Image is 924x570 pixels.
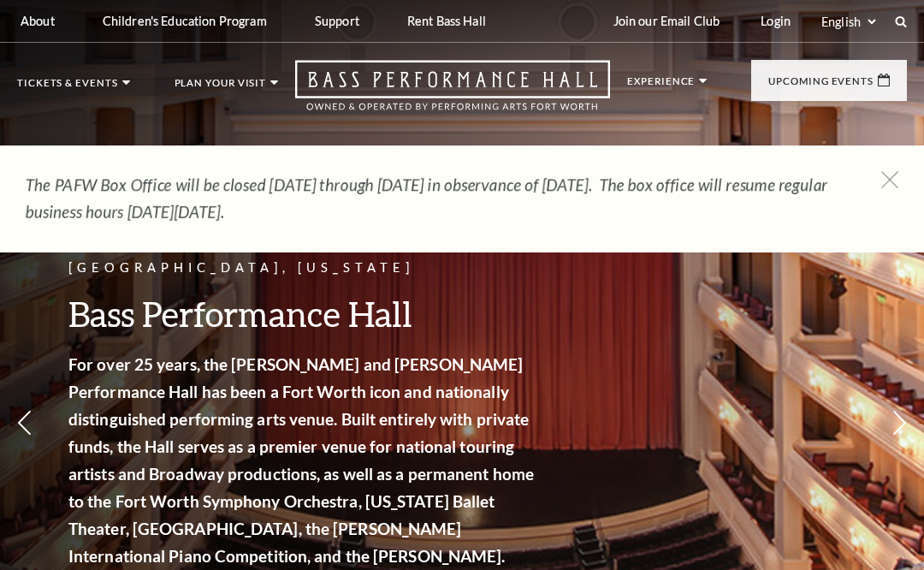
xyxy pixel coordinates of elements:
[21,14,55,28] p: About
[175,78,267,97] p: Plan Your Visit
[17,78,118,97] p: Tickets & Events
[768,76,874,95] p: Upcoming Events
[68,292,539,335] h3: Bass Performance Hall
[818,14,879,30] select: Select:
[68,354,534,566] strong: For over 25 years, the [PERSON_NAME] and [PERSON_NAME] Performance Hall has been a Fort Worth ico...
[68,258,539,279] p: [GEOGRAPHIC_DATA], [US_STATE]
[407,14,486,28] p: Rent Bass Hall
[103,14,267,28] p: Children's Education Program
[627,76,695,95] p: Experience
[315,14,359,28] p: Support
[26,175,828,222] em: The PAFW Box Office will be closed [DATE] through [DATE] in observance of [DATE]. The box office ...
